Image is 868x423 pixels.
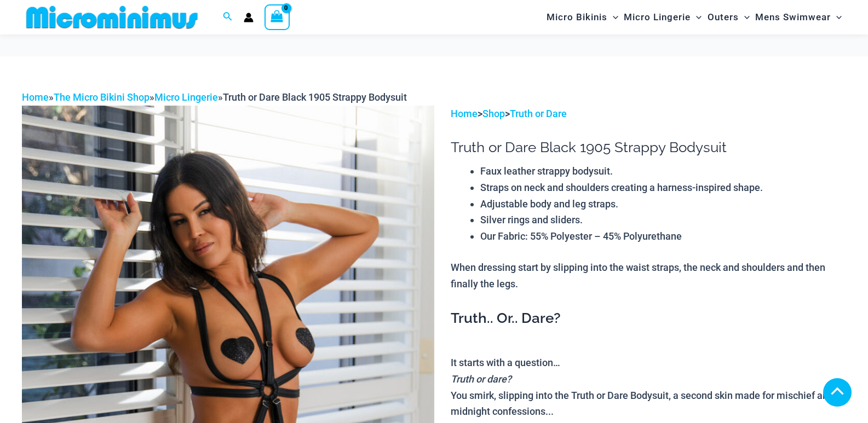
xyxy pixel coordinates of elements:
li: Our Fabric: 55% Polyester – 45% Polyurethane [480,228,846,245]
li: Adjustable body and leg straps. [480,196,846,212]
span: Micro Lingerie [624,3,691,31]
a: Truth or Dare [510,108,567,119]
nav: Site Navigation [542,2,846,33]
a: View Shopping Cart, empty [265,4,290,30]
a: Micro LingerieMenu ToggleMenu Toggle [621,3,704,31]
a: Account icon link [244,13,254,22]
a: Search icon link [223,10,233,24]
span: Menu Toggle [739,3,750,31]
span: Menu Toggle [831,3,842,31]
a: Mens SwimwearMenu ToggleMenu Toggle [752,3,844,31]
img: MM SHOP LOGO FLAT [22,5,202,30]
p: > > [451,106,846,122]
a: Home [22,91,49,103]
h1: Truth or Dare Black 1905 Strappy Bodysuit [451,139,846,156]
li: Faux leather strappy bodysuit. [480,163,846,179]
a: OutersMenu ToggleMenu Toggle [705,3,752,31]
span: Menu Toggle [607,3,618,31]
a: Shop [482,108,505,119]
li: Silver rings and sliders. [480,212,846,228]
i: Truth or dare? [451,373,511,385]
a: Micro Lingerie [154,91,218,103]
span: Micro Bikinis [547,3,607,31]
h3: Truth.. Or.. Dare? [451,309,846,328]
a: The Micro Bikini Shop [54,91,150,103]
span: Outers [708,3,739,31]
span: » » » [22,91,407,103]
li: Straps on neck and shoulders creating a harness-inspired shape. [480,179,846,196]
span: Menu Toggle [691,3,702,31]
span: Mens Swimwear [755,3,831,31]
p: When dressing start by slipping into the waist straps, the neck and shoulders and then finally th... [451,259,846,292]
span: Truth or Dare Black 1905 Strappy Bodysuit [223,91,407,103]
a: Micro BikinisMenu ToggleMenu Toggle [544,3,621,31]
a: Home [451,108,478,119]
